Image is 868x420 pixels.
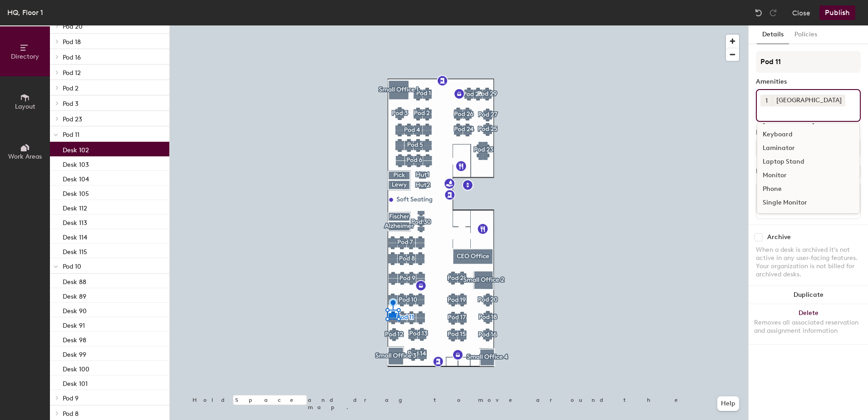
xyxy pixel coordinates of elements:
[756,129,861,136] div: Desk Type
[63,263,81,270] span: Pod 10
[760,95,772,106] button: 1
[757,182,859,196] div: Phone
[754,319,863,335] div: Removes all associated reservation and assignment information
[765,96,768,105] span: 1
[7,7,43,18] div: HQ, Floor 1
[63,131,79,139] span: Pod 11
[63,173,89,183] p: Desk 104
[63,305,87,315] p: Desk 90
[63,290,86,300] p: Desk 89
[63,115,82,123] span: Pod 23
[63,348,86,359] p: Desk 99
[754,8,763,17] img: Undo
[757,155,859,169] div: Laptop Stand
[756,168,773,175] div: Desks
[756,246,861,279] div: When a desk is archived it's not active in any user-facing features. Your organization is not bil...
[11,53,39,60] span: Directory
[792,5,810,20] button: Close
[717,396,739,411] button: Help
[819,5,855,20] button: Publish
[63,38,81,46] span: Pod 18
[63,377,88,388] p: Desk 101
[757,141,859,155] div: Laminator
[63,216,87,227] p: Desk 113
[757,196,859,210] div: Single Monitor
[63,85,79,92] span: Pod 2
[63,23,83,30] span: Pod 20
[63,69,81,77] span: Pod 12
[63,158,89,169] p: Desk 103
[63,319,85,330] p: Desk 91
[63,202,87,212] p: Desk 112
[756,140,861,156] button: Hoteled
[769,8,778,17] img: Redo
[767,234,791,241] div: Archive
[63,187,89,198] p: Desk 105
[63,395,79,402] span: Pod 9
[63,334,86,344] p: Desk 98
[757,169,859,182] div: Monitor
[8,153,42,160] span: Work Areas
[63,231,87,241] p: Desk 114
[63,410,79,418] span: Pod 8
[789,25,823,44] button: Policies
[749,286,868,304] button: Duplicate
[63,245,87,256] p: Desk 115
[63,100,79,108] span: Pod 3
[63,144,89,154] p: Desk 102
[749,304,868,344] button: DeleteRemoves all associated reservation and assignment information
[63,275,86,286] p: Desk 88
[63,54,81,61] span: Pod 16
[15,103,35,110] span: Layout
[63,363,89,373] p: Desk 100
[756,78,861,85] div: Amenities
[772,95,845,106] div: [GEOGRAPHIC_DATA]
[757,25,789,44] button: Details
[757,128,859,141] div: Keyboard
